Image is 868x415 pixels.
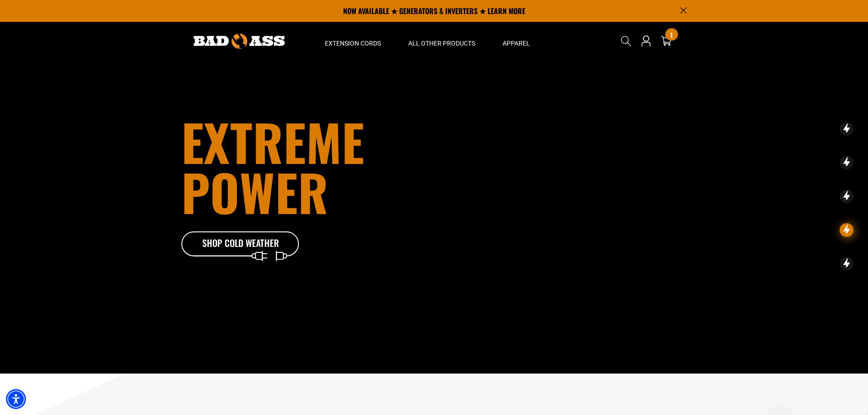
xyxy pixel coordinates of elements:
h1: extreme power [181,117,485,217]
a: Shop Cold Weather [181,231,300,257]
img: Bad Ass Extension Cords [194,34,285,49]
summary: Extension Cords [311,22,395,60]
summary: Search [619,34,633,48]
a: Open this option [639,22,653,60]
span: Apparel [503,39,530,47]
summary: All Other Products [395,22,489,60]
span: Extension Cords [325,39,381,47]
summary: Apparel [489,22,544,60]
span: All Other Products [408,39,475,47]
div: Accessibility Menu [6,389,26,409]
span: 1 [670,31,673,38]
